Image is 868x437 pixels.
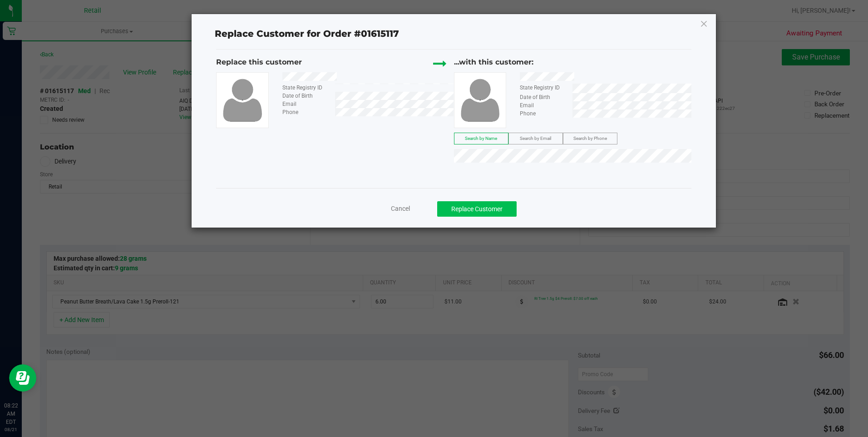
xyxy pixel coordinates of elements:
[573,136,607,141] span: Search by Phone
[456,76,504,124] img: user-icon.png
[513,101,572,109] div: Email
[437,201,517,217] button: Replace Customer
[216,58,302,66] span: Replace this customer
[276,108,335,116] div: Phone
[513,93,572,101] div: Date of Birth
[276,84,335,92] div: State Registry ID
[209,26,404,42] span: Replace Customer for Order #01615117
[454,58,533,66] span: ...with this customer:
[276,100,335,108] div: Email
[465,136,497,141] span: Search by Name
[520,136,551,141] span: Search by Email
[276,92,335,100] div: Date of Birth
[218,76,266,124] img: user-icon.png
[9,364,36,392] iframe: Resource center
[391,205,410,212] span: Cancel
[513,109,572,118] div: Phone
[513,84,572,92] div: State Registry ID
